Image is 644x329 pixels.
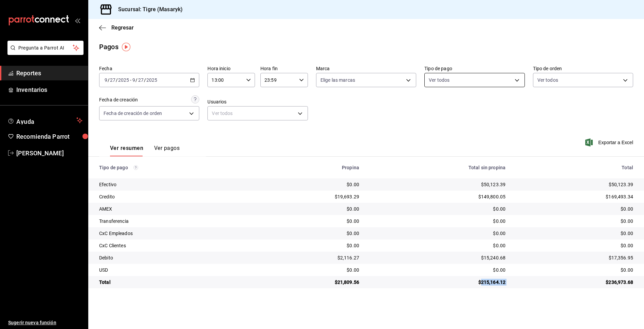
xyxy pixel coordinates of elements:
button: Pregunta a Parrot AI [7,41,84,55]
div: $0.00 [262,230,359,237]
div: $0.00 [262,206,359,212]
div: $236,973.68 [516,279,633,286]
div: $149,800.05 [370,193,505,200]
span: / [144,77,146,83]
label: Hora inicio [207,66,255,71]
label: Tipo de pago [424,66,525,71]
button: open_drawer_menu [75,18,80,23]
div: Total [99,279,251,286]
div: $0.00 [370,206,505,212]
input: ---- [146,77,158,83]
div: $50,123.39 [516,181,633,188]
span: Reportes [16,69,82,78]
div: $215,164.12 [370,279,505,286]
div: $0.00 [370,242,505,249]
div: $0.00 [516,242,633,249]
span: Fecha de creación de orden [104,110,162,117]
div: Tipo de pago [99,165,251,170]
div: $0.00 [516,267,633,273]
input: -- [104,77,108,83]
label: Marca [316,66,416,71]
div: $50,123.39 [370,181,505,188]
input: -- [132,77,135,83]
span: Ayuda [16,116,74,124]
div: $17,356.95 [516,254,633,261]
span: / [108,77,110,83]
div: $15,240.68 [370,254,505,261]
div: CxC Empleados [99,230,251,237]
input: -- [138,77,144,83]
div: $0.00 [262,181,359,188]
span: / [135,77,137,83]
span: Pregunta a Parrot AI [18,44,73,52]
label: Tipo de orden [533,66,633,71]
div: $169,493.34 [516,193,633,200]
input: -- [110,77,116,83]
span: - [130,77,131,83]
span: Recomienda Parrot [16,132,82,141]
a: Pregunta a Parrot AI [5,49,84,56]
button: Ver resumen [110,145,143,156]
div: $0.00 [370,218,505,225]
div: navigation tabs [110,145,180,156]
div: $0.00 [262,267,359,273]
div: Total sin propina [370,165,505,170]
div: $0.00 [370,230,505,237]
span: Regresar [111,24,134,31]
div: $2,116.27 [262,254,359,261]
h3: Sucursal: Tigre (Masaryk) [113,5,183,14]
input: ---- [118,77,129,83]
button: Exportar a Excel [587,138,633,147]
div: Propina [262,165,359,170]
span: Sugerir nueva función [8,319,82,326]
span: Ver todos [537,77,558,83]
div: Pagos [99,42,118,52]
div: $0.00 [516,230,633,237]
span: Inventarios [16,85,82,94]
span: Elige las marcas [320,77,355,83]
div: Fecha de creación [99,96,138,103]
span: Ver todos [429,77,449,83]
div: AMEX [99,206,251,212]
div: $0.00 [262,218,359,225]
svg: Los pagos realizados con Pay y otras terminales son montos brutos. [133,165,138,170]
div: CxC Clientes [99,242,251,249]
div: Total [516,165,633,170]
div: $0.00 [262,242,359,249]
div: Ver todos [207,106,308,120]
div: $0.00 [516,206,633,212]
div: USD [99,267,251,273]
span: / [116,77,118,83]
div: $0.00 [516,218,633,225]
img: Tooltip marker [122,43,130,51]
label: Hora fin [260,66,308,71]
div: $21,809.56 [262,279,359,286]
div: Credito [99,193,251,200]
label: Fecha [99,66,199,71]
button: Ver pagos [154,145,180,156]
div: $0.00 [370,267,505,273]
div: Transferencia [99,218,251,225]
button: Regresar [99,24,134,31]
div: $19,693.29 [262,193,359,200]
span: [PERSON_NAME] [16,149,82,158]
div: Debito [99,254,251,261]
div: Efectivo [99,181,251,188]
label: Usuarios [207,99,308,104]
